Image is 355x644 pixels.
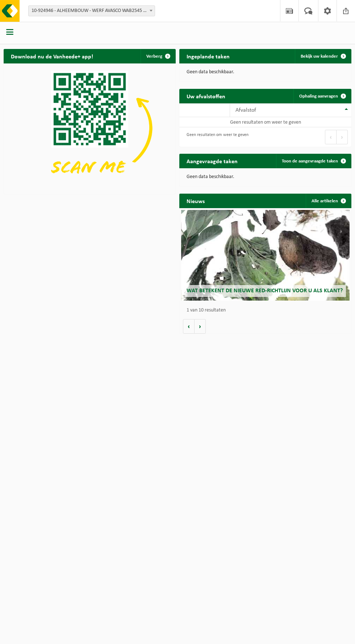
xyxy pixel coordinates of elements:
span: Afvalstof [235,107,256,113]
span: Ophaling aanvragen [299,94,338,99]
button: Volgende [195,319,206,334]
span: Wat betekent de nieuwe RED-richtlijn voor u als klant? [187,288,343,294]
a: Ophaling aanvragen [293,89,351,103]
p: Geen data beschikbaar. [187,70,344,75]
div: Geen resultaten om weer te geven [183,129,248,145]
p: Geen data beschikbaar. [187,174,344,179]
h2: Download nu de Vanheede+ app! [4,49,100,63]
span: 10-924946 - ALHEEMBOUW - WERF AVASCO WAB2545 - DIKSMUIDE [29,6,155,16]
button: Previous [325,130,337,144]
a: Toon de aangevraagde taken [276,154,351,168]
img: Download de VHEPlus App [4,63,176,193]
h2: Aangevraagde taken [179,154,245,168]
h2: Ingeplande taken [179,49,237,63]
a: Bekijk uw kalender [295,49,351,63]
span: 10-924946 - ALHEEMBOUW - WERF AVASCO WAB2545 - DIKSMUIDE [28,5,155,16]
span: Bekijk uw kalender [301,54,338,59]
h2: Uw afvalstoffen [179,89,233,103]
a: Alle artikelen [306,194,351,208]
p: 1 van 10 resultaten [187,308,348,313]
h2: Nieuws [179,194,212,208]
a: Wat betekent de nieuwe RED-richtlijn voor u als klant? [181,210,350,301]
td: Geen resultaten om weer te geven [179,117,351,127]
button: Vorige [183,319,195,334]
button: Next [337,130,348,144]
span: Verberg [146,54,162,59]
button: Verberg [141,49,175,63]
span: Toon de aangevraagde taken [282,159,338,164]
